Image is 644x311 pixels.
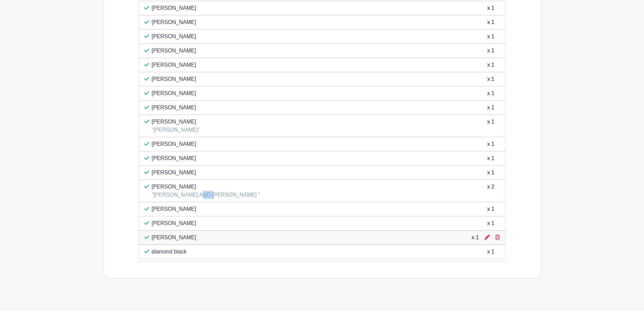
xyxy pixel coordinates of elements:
[472,234,479,242] div: x 1
[487,89,494,97] div: x 1
[487,118,494,134] div: x 1
[152,169,196,177] p: [PERSON_NAME]
[487,183,494,199] div: x 2
[487,32,494,41] div: x 1
[152,140,196,148] p: [PERSON_NAME]
[152,89,196,97] p: [PERSON_NAME]
[152,219,196,227] p: [PERSON_NAME]
[487,18,494,26] div: x 1
[487,205,494,213] div: x 1
[152,61,196,69] p: [PERSON_NAME]
[487,104,494,112] div: x 1
[487,154,494,162] div: x 1
[487,75,494,83] div: x 1
[487,169,494,177] div: x 1
[152,126,200,134] p: "[PERSON_NAME]"
[152,183,260,191] p: [PERSON_NAME]
[487,4,494,12] div: x 1
[487,61,494,69] div: x 1
[152,18,196,26] p: [PERSON_NAME]
[152,47,196,55] p: [PERSON_NAME]
[152,234,196,242] p: [PERSON_NAME]
[487,219,494,227] div: x 1
[487,47,494,55] div: x 1
[152,248,187,256] p: diamond black
[152,154,196,162] p: [PERSON_NAME]
[487,140,494,148] div: x 1
[152,75,196,83] p: [PERSON_NAME]
[152,32,196,41] p: [PERSON_NAME]
[487,248,494,256] div: x 1
[152,191,260,199] p: "[PERSON_NAME] AND [PERSON_NAME] "
[152,104,196,112] p: [PERSON_NAME]
[152,205,196,213] p: [PERSON_NAME]
[152,118,200,126] p: [PERSON_NAME]
[152,4,196,12] p: [PERSON_NAME]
